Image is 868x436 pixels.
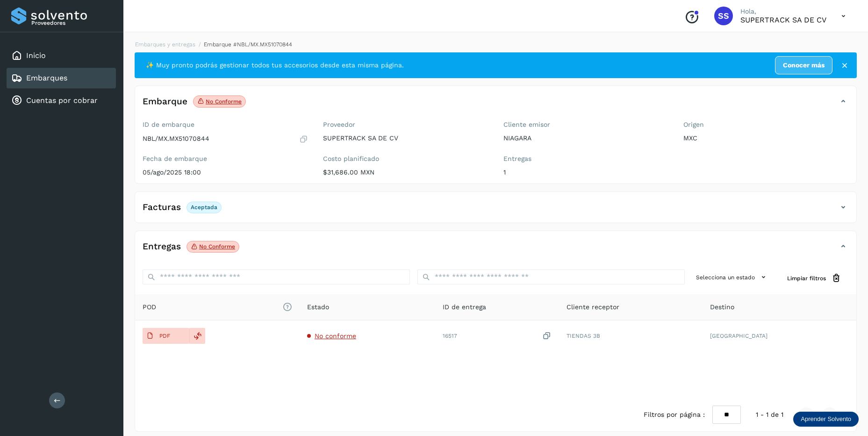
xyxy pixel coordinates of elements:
[206,98,242,105] p: No conforme
[146,60,404,70] span: ✨ Muy pronto podrás gestionar todos tus accesorios desde esta misma página.
[793,412,859,427] div: Aprender Solvento
[7,68,116,88] div: Embarques
[143,168,308,176] p: 05/ago/2025 18:00
[135,40,857,49] nav: breadcrumb
[143,135,209,143] p: NBL/MX.MX51070844
[135,199,856,223] div: FacturasAceptada
[143,96,187,107] h4: Embarque
[159,333,170,339] p: PDF
[683,121,849,129] label: Origen
[503,134,669,142] p: NIAGARA
[503,168,669,176] p: 1
[143,202,181,213] h4: Facturas
[143,155,308,163] label: Fecha de embarque
[323,134,488,142] p: SUPERTRACK SA DE CV
[443,331,552,341] div: 16517
[567,302,619,312] span: Cliente receptor
[135,41,195,48] a: Embarques y entregas
[443,302,486,312] span: ID de entrega
[26,96,98,105] a: Cuentas por cobrar
[323,155,488,163] label: Costo planificado
[26,73,67,82] a: Embarques
[143,328,189,344] button: PDF
[199,243,235,250] p: No conforme
[683,134,849,142] p: MXC
[191,204,217,211] p: Aceptada
[135,94,856,117] div: EmbarqueNo conforme
[503,121,669,129] label: Cliente emisor
[204,41,292,48] span: Embarque #NBL/MX.MX51070844
[31,20,112,26] p: Proveedores
[775,56,832,74] a: Conocer más
[740,15,826,24] p: SUPERTRACK SA DE CV
[503,155,669,163] label: Entregas
[323,121,488,129] label: Proveedor
[323,168,488,176] p: $31,686.00 MXN
[710,302,734,312] span: Destino
[740,7,826,15] p: Hola,
[780,269,849,287] button: Limpiar filtros
[559,320,703,351] td: TIENDAS 3B
[7,90,116,111] div: Cuentas por cobrar
[315,332,356,340] span: No conforme
[189,328,205,344] div: Reemplazar POD
[756,410,783,420] span: 1 - 1 de 1
[307,302,329,312] span: Estado
[7,45,116,66] div: Inicio
[801,415,851,423] p: Aprender Solvento
[692,269,772,285] button: Selecciona un estado
[644,410,705,420] span: Filtros por página :
[143,302,292,312] span: POD
[143,121,308,129] label: ID de embarque
[135,239,856,262] div: EntregasNo conforme
[703,320,856,351] td: [GEOGRAPHIC_DATA]
[26,51,46,60] a: Inicio
[787,274,826,283] span: Limpiar filtros
[143,241,181,252] h4: Entregas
